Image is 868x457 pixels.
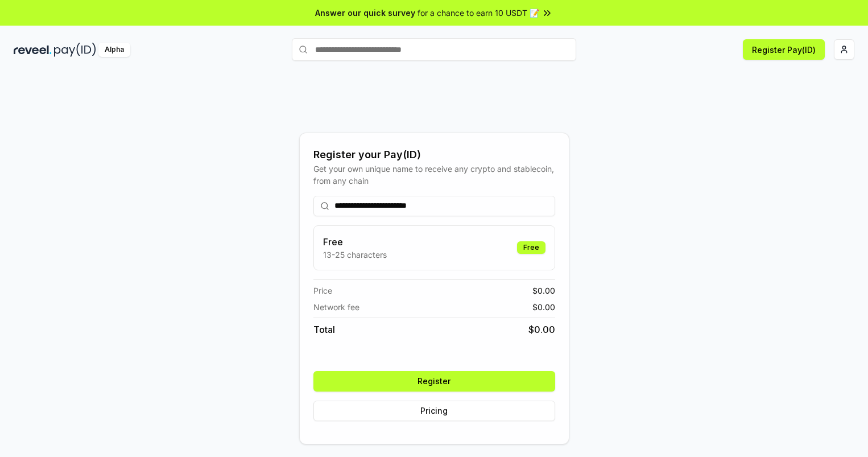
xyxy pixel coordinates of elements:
[313,371,555,392] button: Register
[532,285,555,297] span: $ 0.00
[14,43,52,57] img: reveel_dark
[98,43,130,57] div: Alpha
[517,241,545,254] div: Free
[532,301,555,313] span: $ 0.00
[418,7,539,19] span: for a chance to earn 10 USDT 📝
[743,39,825,60] button: Register Pay(ID)
[528,323,555,336] span: $ 0.00
[313,147,555,163] div: Register your Pay(ID)
[315,7,415,19] span: Answer our quick survey
[323,249,387,261] p: 13-25 characters
[313,285,332,297] span: Price
[54,43,96,57] img: pay_id
[313,163,555,187] div: Get your own unique name to receive any crypto and stablecoin, from any chain
[313,323,335,336] span: Total
[323,235,387,249] h3: Free
[313,401,555,421] button: Pricing
[313,301,359,313] span: Network fee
